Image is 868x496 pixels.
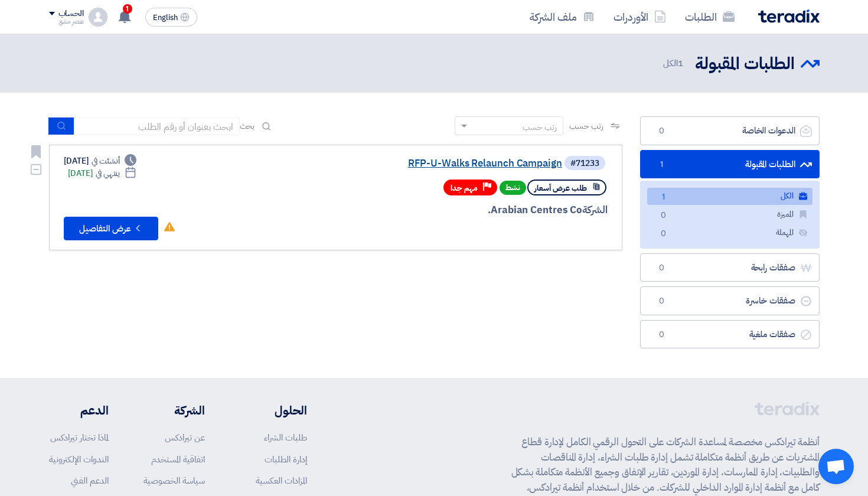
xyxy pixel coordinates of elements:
[264,431,307,444] a: طلبات الشراء
[695,53,795,76] h2: الطلبات المقبولة
[64,217,158,240] button: عرض التفاصيل
[570,159,599,168] div: #71233
[49,18,84,25] div: عنصر مشع
[326,158,562,169] a: RFP-U-Walks Relaunch Campaign
[678,57,683,70] span: 1
[58,9,84,19] div: الحساب
[534,182,587,194] span: طلب عرض أسعار
[451,182,478,194] span: مهم جدا
[256,474,307,487] a: المزادات العكسية
[96,167,120,180] span: ينتهي في
[818,449,854,484] div: Open chat
[240,402,307,419] li: الحلول
[151,453,205,466] a: اتفاقية المستخدم
[74,118,240,135] input: ابحث بعنوان أو رقم الطلب
[655,262,669,274] span: 0
[604,3,676,31] a: الأوردرات
[655,125,669,137] span: 0
[657,210,671,222] span: 0
[520,3,604,31] a: ملف الشركة
[49,402,109,419] li: الدعم
[145,8,197,27] button: English
[655,329,669,341] span: 0
[655,159,669,171] span: 1
[657,191,671,204] span: 1
[647,224,812,242] a: المهملة
[657,228,671,240] span: 0
[640,320,820,349] a: صفقات ملغية0
[640,253,820,282] a: صفقات رابحة0
[240,120,255,132] span: بحث
[143,402,205,419] li: الشركة
[758,9,820,23] img: Teradix logo
[647,206,812,223] a: المميزة
[655,295,669,307] span: 0
[582,203,608,217] span: الشركة
[165,431,205,444] a: عن تيرادكس
[569,120,603,132] span: رتب حسب
[640,150,820,179] a: الطلبات المقبولة1
[663,57,686,70] span: الكل
[92,155,120,167] span: أنشئت في
[68,167,137,180] div: [DATE]
[50,431,109,444] a: لماذا تختار تيرادكس
[153,14,178,22] span: English
[523,121,557,133] div: رتب حسب
[647,188,812,205] a: الكل
[676,3,744,31] a: الطلبات
[89,8,107,27] img: profile_test.png
[123,4,132,14] span: 1
[64,155,137,167] div: [DATE]
[640,116,820,145] a: الدعوات الخاصة0
[71,474,109,487] a: الدعم الفني
[500,181,526,195] span: نشط
[143,474,205,487] a: سياسة الخصوصية
[640,286,820,315] a: صفقات خاسرة0
[265,453,307,466] a: إدارة الطلبات
[49,453,109,466] a: الندوات الإلكترونية
[324,203,608,218] div: Arabian Centres Co.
